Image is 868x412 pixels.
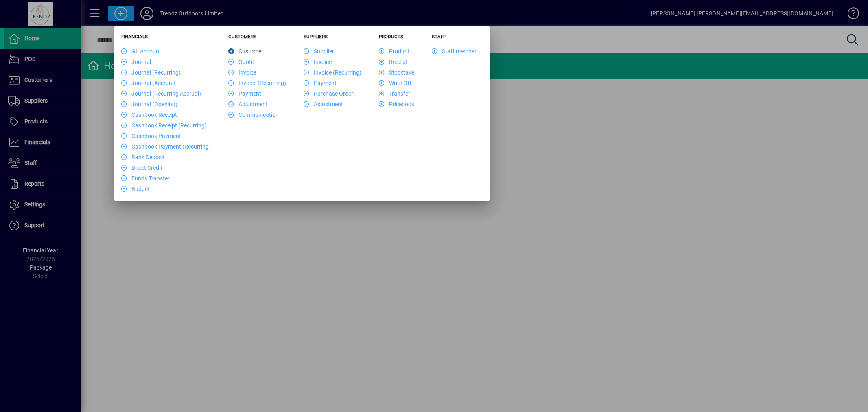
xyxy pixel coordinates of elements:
[228,59,254,65] a: Quote
[304,48,334,55] a: Supplier
[121,80,175,86] a: Journal (Accrual)
[121,34,211,42] h5: Financials
[121,69,181,76] a: Journal (Recurring)
[121,48,161,55] a: GL Account
[304,69,361,76] a: Invoice (Recurring)
[121,101,177,107] a: Journal (Opening)
[121,90,201,97] a: Journal (Recurring Accrual)
[121,154,165,160] a: Bank Deposit
[379,69,414,76] a: Stocktake
[379,34,414,42] h5: Products
[304,101,343,107] a: Adjustment
[432,48,477,55] a: Staff member
[121,143,211,150] a: Cashbook Payment (Recurring)
[121,186,150,192] a: Budget
[228,90,261,97] a: Payment
[304,90,353,97] a: Purchase Order
[121,175,170,182] a: Funds Transfer
[228,34,286,42] h5: Customers
[379,59,408,65] a: Receipt
[304,59,332,65] a: Invoice
[121,133,181,139] a: Cashbook Payment
[379,80,411,86] a: Write Off
[228,112,279,118] a: Communication
[304,80,337,86] a: Payment
[228,80,286,86] a: Invoice (Recurring)
[379,101,414,107] a: Pricebook
[379,48,409,55] a: Product
[228,69,256,76] a: Invoice
[304,34,361,42] h5: Suppliers
[432,34,477,42] h5: Staff
[228,101,268,107] a: Adjustment
[379,90,410,97] a: Transfer
[121,112,177,118] a: Cashbook Receipt
[228,48,263,55] a: Customer
[121,59,151,65] a: Journal
[121,164,162,171] a: Direct Credit
[121,122,207,129] a: Cashbook Receipt (Recurring)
